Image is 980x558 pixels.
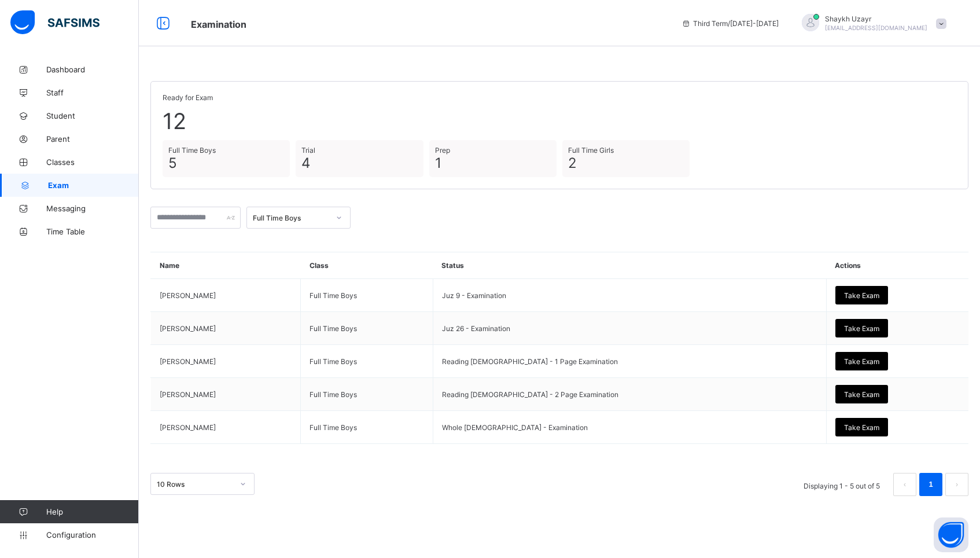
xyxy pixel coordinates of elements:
span: session/term information [681,19,779,28]
span: Examination [191,19,246,30]
span: Configuration [46,530,138,539]
td: Whole [DEMOGRAPHIC_DATA] - Examination [433,411,826,444]
span: 1 [435,155,551,171]
span: Parent [46,134,139,144]
li: Displaying 1 - 5 out of 5 [795,473,889,496]
span: Student [46,111,139,120]
button: prev page [893,473,916,496]
td: [PERSON_NAME] [151,312,301,345]
span: Take Exam [844,324,879,333]
span: Classes [46,157,139,167]
td: Reading [DEMOGRAPHIC_DATA] - 2 Page Examination [433,378,826,411]
td: [PERSON_NAME] [151,345,301,378]
span: Take Exam [844,423,879,432]
span: Messaging [46,204,139,213]
div: 10 Rows [157,480,233,489]
span: Take Exam [844,357,879,366]
a: 1 [925,477,936,492]
div: Full Time Boys [253,214,329,222]
span: Staff [46,88,139,97]
span: Full Time Girls [568,146,684,155]
td: Full Time Boys [301,378,433,411]
th: Class [301,252,433,279]
span: Take Exam [844,390,879,399]
th: Actions [826,252,968,279]
div: ShaykhUzayr [790,14,952,33]
span: Ready for Exam [163,93,956,102]
td: [PERSON_NAME] [151,378,301,411]
li: 1 [919,473,942,496]
span: 5 [168,155,284,171]
li: 下一页 [945,473,968,496]
span: Take Exam [844,291,879,300]
th: Status [433,252,826,279]
td: Full Time Boys [301,345,433,378]
span: 2 [568,155,684,171]
td: Full Time Boys [301,411,433,444]
td: [PERSON_NAME] [151,411,301,444]
td: Reading [DEMOGRAPHIC_DATA] - 1 Page Examination [433,345,826,378]
span: [EMAIL_ADDRESS][DOMAIN_NAME] [825,24,927,31]
td: Full Time Boys [301,279,433,312]
td: Juz 26 - Examination [433,312,826,345]
td: Full Time Boys [301,312,433,345]
th: Name [151,252,301,279]
span: Dashboard [46,65,139,74]
span: 12 [163,108,956,134]
td: [PERSON_NAME] [151,279,301,312]
img: safsims [10,10,100,35]
span: Shaykh Uzayr [825,14,927,23]
span: 4 [301,155,417,171]
td: Juz 9 - Examination [433,279,826,312]
button: next page [945,473,968,496]
span: Time Table [46,227,139,236]
li: 上一页 [893,473,916,496]
span: Trial [301,146,417,155]
span: Help [46,507,138,516]
span: Prep [435,146,551,155]
span: Full Time Boys [168,146,284,155]
span: Exam [48,181,139,190]
button: Open asap [934,517,968,552]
